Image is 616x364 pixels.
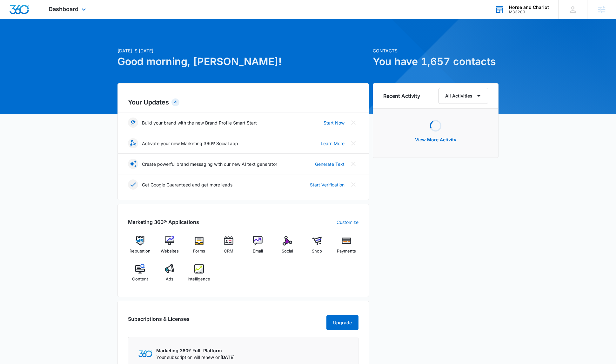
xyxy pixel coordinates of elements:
[156,354,235,361] p: Your subscription will renew on
[156,347,235,354] p: Marketing 360® Full-Platform
[312,248,322,254] span: Shop
[128,264,152,287] a: Content
[253,248,263,254] span: Email
[348,118,358,128] button: Close
[130,248,151,254] span: Reputation
[326,315,358,330] button: Upgrade
[49,6,78,12] span: Dashboard
[157,264,182,287] a: Ads
[373,54,499,69] h1: You have 1,657 contacts
[224,248,233,254] span: CRM
[128,98,358,107] h2: Your Updates
[246,236,270,259] a: Email
[348,179,358,190] button: Close
[220,354,235,360] span: [DATE]
[383,92,420,100] h6: Recent Activity
[275,236,300,259] a: Social
[324,119,345,126] a: Start Now
[142,181,232,188] p: Get Google Guaranteed and get more leads
[188,276,210,282] span: Intelligence
[138,350,152,357] img: Marketing 360 Logo
[439,88,488,104] button: All Activities
[166,276,173,282] span: Ads
[409,132,463,147] button: View More Activity
[373,47,499,54] p: Contacts
[161,248,179,254] span: Websites
[157,236,182,259] a: Websites
[509,5,549,10] div: account name
[117,47,369,54] p: [DATE] is [DATE]
[128,236,152,259] a: Reputation
[128,218,199,226] h2: Marketing 360® Applications
[142,119,257,126] p: Build your brand with the new Brand Profile Smart Start
[142,140,238,147] p: Activate your new Marketing 360® Social app
[132,276,148,282] span: Content
[117,54,369,69] h1: Good morning, [PERSON_NAME]!
[193,248,205,254] span: Forms
[334,236,358,259] a: Payments
[321,140,345,147] a: Learn More
[305,236,329,259] a: Shop
[171,98,179,106] div: 4
[216,236,241,259] a: CRM
[128,315,190,328] h2: Subscriptions & Licenses
[337,248,356,254] span: Payments
[315,161,345,167] a: Generate Text
[282,248,293,254] span: Social
[187,264,211,287] a: Intelligence
[337,219,358,226] a: Customize
[348,138,358,148] button: Close
[142,161,277,167] p: Create powerful brand messaging with our new AI text generator
[310,181,345,188] a: Start Verification
[187,236,211,259] a: Forms
[509,10,549,14] div: account id
[348,159,358,169] button: Close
